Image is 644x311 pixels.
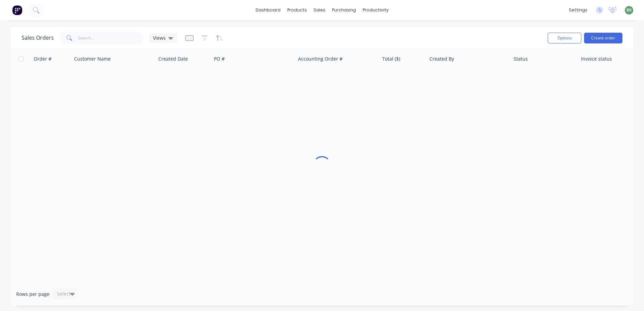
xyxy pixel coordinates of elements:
div: sales [310,5,329,15]
button: Options [548,33,581,43]
img: Factory [12,5,22,15]
span: Rows per page [16,291,50,298]
div: purchasing [329,5,359,15]
input: Search... [78,31,144,45]
button: Create order [584,33,622,43]
div: Order # [34,56,52,62]
div: productivity [359,5,392,15]
div: Customer Name [74,56,111,62]
div: PO # [214,56,225,62]
div: settings [566,5,591,15]
div: Select... [57,290,74,297]
div: Created Date [158,56,188,62]
h1: Sales Orders [22,35,54,41]
div: Invoice status [581,56,612,62]
span: BK [626,7,632,13]
div: Accounting Order # [298,56,343,62]
div: Created By [429,56,454,62]
div: Total ($) [382,56,400,62]
div: products [284,5,310,15]
a: dashboard [252,5,284,15]
div: Status [514,56,528,62]
span: Views [153,34,166,41]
